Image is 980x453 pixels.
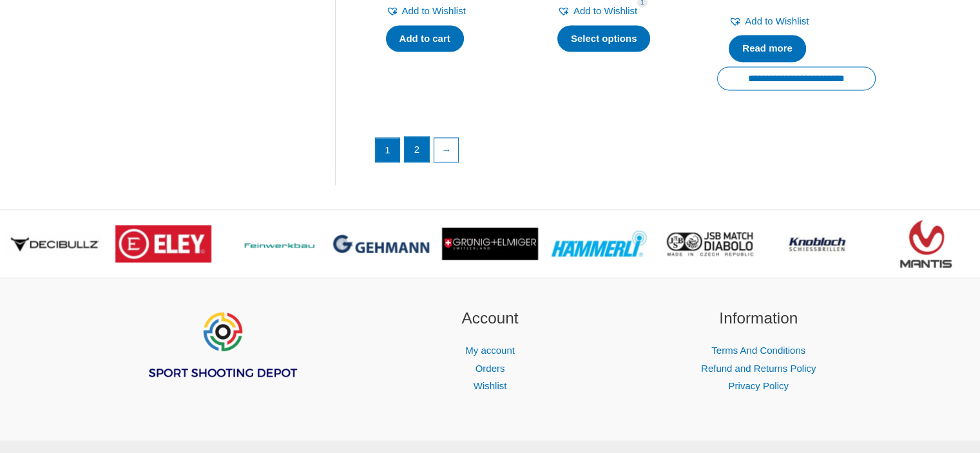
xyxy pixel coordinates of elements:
h2: Account [372,307,608,331]
a: Add to Wishlist [729,12,809,30]
aside: Footer Widget 2 [372,307,608,395]
a: Orders [476,363,505,374]
a: Page 2 [405,137,429,162]
a: Add to Wishlist [557,2,637,20]
a: Add to Wishlist [386,2,466,20]
span: Add to Wishlist [745,15,809,26]
a: Terms And Conditions [711,345,805,356]
nav: Product Pagination [374,136,876,169]
a: → [434,138,459,162]
span: Page 1 [376,138,400,162]
h2: Information [640,307,877,331]
a: Read more about “JSB Match Diabolo Light (Green)” [729,35,806,62]
aside: Footer Widget 1 [104,307,340,411]
span: Add to Wishlist [402,5,466,16]
img: brand logo [115,225,211,262]
a: Privacy Policy [728,380,788,391]
a: Refund and Returns Policy [701,363,816,374]
aside: Footer Widget 3 [640,307,877,395]
a: Wishlist [474,380,507,391]
a: My account [465,345,515,356]
a: Add to cart: “TECHRO Match Box” [386,25,464,52]
a: Select options for “AHG Match Box” [557,25,651,52]
nav: Information [640,342,877,396]
span: Add to Wishlist [573,5,637,16]
nav: Account [372,342,608,396]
